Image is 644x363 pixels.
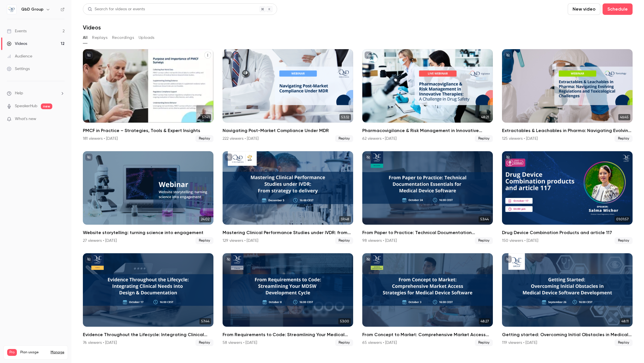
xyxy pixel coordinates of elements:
[225,256,232,263] button: unpublished
[58,117,65,122] iframe: Noticeable Trigger
[362,49,493,142] li: Pharmacovigilance & Risk Management in Innovative Therapies: A Challenge in Drug Safety
[83,151,213,244] li: Website storytelling: turning science into engagement
[223,253,353,346] li: From Requirements to Code: Streamlining Your Medical Device Software Development Cycle
[502,253,633,346] a: 48:11Getting started: Overcoming Initial Obstacles in Medical Device Software Development119 view...
[362,331,493,338] h2: From Concept to Market: Comprehensive Market Access Strategies for Medical Device Software
[85,256,93,263] button: unpublished
[502,127,633,134] h2: Extractables & Leachables in Pharma: Navigating Evolving Regulations and Toxicological Challenges
[568,3,600,15] button: New video
[223,49,353,142] a: 53:32Navigating Post-Market Compliance Under MDR222 viewers • [DATE]Replay
[85,153,93,161] button: unpublished
[7,349,17,356] span: Pro
[335,339,353,346] span: Replay
[199,216,211,222] span: 24:02
[339,114,351,120] span: 53:32
[615,216,630,222] span: 01:01:57
[615,339,633,346] span: Replay
[362,238,397,244] div: 98 viewers • [DATE]
[615,135,633,142] span: Replay
[365,153,372,161] button: unpublished
[7,53,32,59] div: Audience
[83,49,213,142] li: PMCF in Practice – Strategies, Tools & Expert Insights
[223,127,353,134] h2: Navigating Post-Market Compliance Under MDR
[225,153,232,161] button: unpublished
[502,229,633,236] h2: Drug Device Combination Products and article 117
[223,340,257,346] div: 58 viewers • [DATE]
[7,41,27,47] div: Videos
[618,114,630,120] span: 46:45
[83,253,213,346] li: Evidence Throughout the Lifecycle: Integrating Clinical Needs into Design & Documentation
[475,339,493,346] span: Replay
[223,136,259,141] div: 222 viewers • [DATE]
[199,318,211,324] span: 57:44
[15,116,36,122] span: What's new
[504,51,512,59] button: unpublished
[335,237,353,244] span: Replay
[139,33,155,42] button: Uploads
[83,24,101,31] h1: Videos
[223,229,353,236] h2: Mastering Clinical Performance Studies under IVDR: from strategy to delivery.
[223,151,353,244] li: Mastering Clinical Performance Studies under IVDR: from strategy to delivery.
[502,151,633,244] a: 01:01:57Drug Device Combination Products and article 117150 viewers • [DATE]Replay
[362,229,493,236] h2: From Paper to Practice: Technical Documentation Essentials for Medical Device Software
[21,7,43,12] h6: QbD Group
[83,238,117,244] div: 27 viewers • [DATE]
[41,103,52,109] span: new
[362,151,493,244] a: 53:44From Paper to Practice: Technical Documentation Essentials for Medical Device Software98 vie...
[365,51,372,59] button: unpublished
[502,331,633,338] h2: Getting started: Overcoming Initial Obstacles in Medical Device Software Development
[603,3,633,15] button: Schedule
[225,51,232,59] button: unpublished
[479,318,491,324] span: 48:27
[83,49,633,346] ul: Videos
[112,33,134,42] button: Recordings
[83,33,87,42] button: All
[223,331,353,338] h2: From Requirements to Code: Streamlining Your Medical Device Software Development Cycle
[15,103,37,109] a: SpeakerHub
[475,237,493,244] span: Replay
[15,90,23,96] span: Help
[83,340,117,346] div: 76 viewers • [DATE]
[365,256,372,263] button: unpublished
[83,136,118,141] div: 181 viewers • [DATE]
[475,135,493,142] span: Replay
[362,136,397,141] div: 62 viewers • [DATE]
[20,350,47,355] span: Plan usage
[362,253,493,346] a: 48:27From Concept to Market: Comprehensive Market Access Strategies for Medical Device Software65...
[479,216,491,222] span: 53:44
[504,256,512,263] button: unpublished
[83,151,213,244] a: 24:02Website storytelling: turning science into engagement27 viewers • [DATE]Replay
[502,49,633,142] a: 46:45Extractables & Leachables in Pharma: Navigating Evolving Regulations and Toxicological Chall...
[362,49,493,142] a: 48:21Pharmacovigilance & Risk Management in Innovative Therapies: A Challenge in Drug Safety62 vi...
[339,216,351,222] span: 59:48
[88,6,145,12] div: Search for videos or events
[502,49,633,142] li: Extractables & Leachables in Pharma: Navigating Evolving Regulations and Toxicological Challenges
[7,28,27,34] div: Events
[223,49,353,142] li: Navigating Post-Market Compliance Under MDR
[338,318,351,324] span: 53:00
[362,151,493,244] li: From Paper to Practice: Technical Documentation Essentials for Medical Device Software
[200,114,211,120] span: 57:41
[479,114,491,120] span: 48:21
[223,151,353,244] a: 59:48Mastering Clinical Performance Studies under IVDR: from strategy to delivery.129 viewers • [...
[223,253,353,346] a: 53:00From Requirements to Code: Streamlining Your Medical Device Software Development Cycle58 vie...
[92,33,107,42] button: Replays
[335,135,353,142] span: Replay
[195,237,213,244] span: Replay
[223,238,258,244] div: 129 viewers • [DATE]
[7,66,30,72] div: Settings
[502,340,537,346] div: 119 viewers • [DATE]
[85,51,93,59] button: unpublished
[83,127,213,134] h2: PMCF in Practice – Strategies, Tools & Expert Insights
[195,135,213,142] span: Replay
[83,49,213,142] a: 57:41PMCF in Practice – Strategies, Tools & Expert Insights181 viewers • [DATE]Replay
[502,136,538,141] div: 125 viewers • [DATE]
[7,90,65,96] li: help-dropdown-opener
[83,229,213,236] h2: Website storytelling: turning science into engagement
[502,151,633,244] li: Drug Device Combination Products and article 117
[83,253,213,346] a: 57:44Evidence Throughout the Lifecycle: Integrating Clinical Needs into Design & Documentation76 ...
[504,153,512,161] button: unpublished
[51,350,64,355] a: Manage
[83,331,213,338] h2: Evidence Throughout the Lifecycle: Integrating Clinical Needs into Design & Documentation
[362,127,493,134] h2: Pharmacovigilance & Risk Management in Innovative Therapies: A Challenge in Drug Safety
